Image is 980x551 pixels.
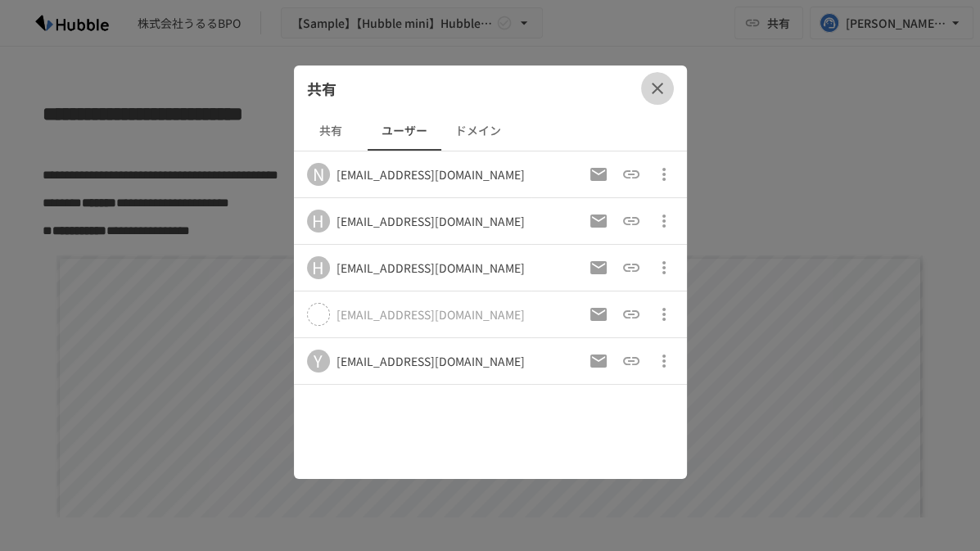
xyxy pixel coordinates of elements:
button: 招待メールの再送 [582,251,615,284]
div: [EMAIL_ADDRESS][DOMAIN_NAME] [336,260,525,276]
div: N [307,163,330,186]
div: H [307,210,330,233]
button: 招待URLをコピー（以前のものは破棄） [615,158,648,191]
button: 招待メールの再送 [582,158,615,191]
button: 招待メールの再送 [582,345,615,377]
div: H [307,256,330,279]
div: このユーザーはまだログインしていません。 [336,306,525,323]
button: ドメイン [441,111,515,151]
div: [EMAIL_ADDRESS][DOMAIN_NAME] [336,166,525,183]
button: 共有 [294,111,368,151]
button: 招待メールの再送 [582,205,615,237]
button: 招待URLをコピー（以前のものは破棄） [615,251,648,284]
button: 招待URLをコピー（以前のものは破棄） [615,298,648,331]
button: ユーザー [368,111,441,151]
div: [EMAIL_ADDRESS][DOMAIN_NAME] [336,353,525,369]
div: 共有 [294,65,687,111]
button: 招待メールの再送 [582,298,615,331]
button: 招待URLをコピー（以前のものは破棄） [615,205,648,237]
div: [EMAIL_ADDRESS][DOMAIN_NAME] [336,213,525,229]
div: Y [307,350,330,373]
button: 招待URLをコピー（以前のものは破棄） [615,345,648,377]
